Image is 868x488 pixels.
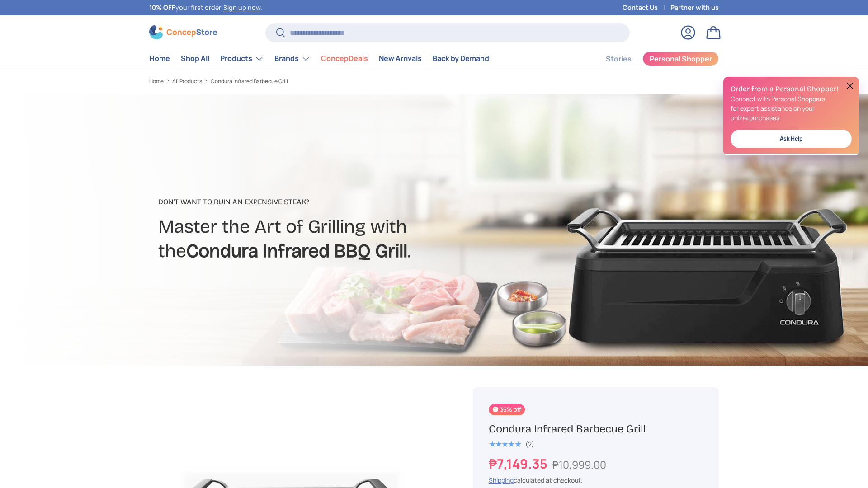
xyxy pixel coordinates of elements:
[269,50,316,68] summary: Brands
[158,215,505,263] h2: Master the Art of Grilling with the .
[149,3,175,12] strong: 10% OFF
[606,50,632,68] a: Stories
[584,50,719,68] nav: Secondary
[731,130,852,148] a: Ask Help
[552,457,606,472] s: ₱10,999.00
[215,50,269,68] summary: Products
[650,55,712,62] span: Personal Shopper
[149,50,170,67] a: Home
[220,50,264,68] a: Products
[149,50,489,68] nav: Primary
[274,50,310,68] a: Brands
[149,79,164,84] a: Home
[181,50,209,67] a: Shop All
[379,50,422,67] a: New Arrivals
[149,77,451,85] nav: Breadcrumbs
[223,3,260,12] a: Sign up now
[489,455,550,473] strong: ₱7,149.35
[670,3,719,13] a: Partner with us
[489,475,703,485] div: calculated at checkout.
[489,476,514,484] a: Shipping
[489,440,521,448] div: 5.0 out of 5.0 stars
[623,3,670,13] a: Contact Us
[158,197,505,207] p: Don't want to ruin an expensive steak?
[489,422,703,436] h1: Condura Infrared Barbecue Grill
[149,3,262,13] p: your first order! .
[149,25,217,39] img: ConcepStore
[731,84,852,94] h2: Order from a Personal Shopper!
[731,94,852,122] p: Connect with Personal Shoppers for expert assistance on your online purchases.
[172,79,202,84] a: All Products
[321,50,368,67] a: ConcepDeals
[433,50,489,67] a: Back by Demand
[489,438,534,448] a: 5.0 out of 5.0 stars (2)
[186,239,407,262] strong: Condura Infrared BBQ Grill
[489,440,521,449] span: ★★★★★
[211,79,288,84] a: Condura Infrared Barbecue Grill
[489,404,525,415] span: 35% off
[525,441,534,447] div: (2)
[642,52,719,66] a: Personal Shopper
